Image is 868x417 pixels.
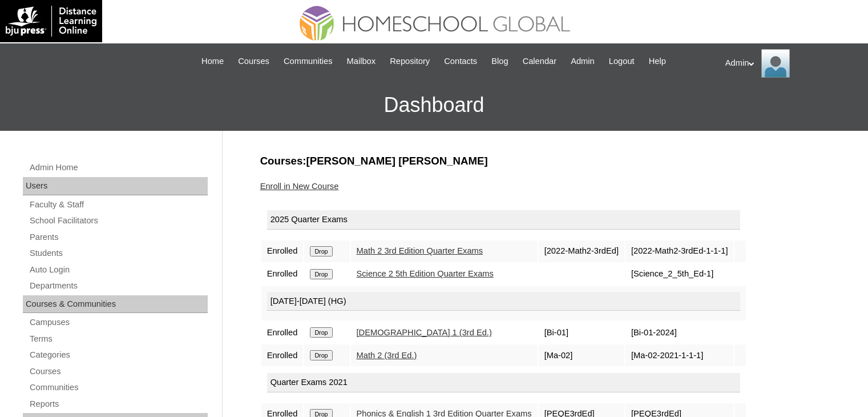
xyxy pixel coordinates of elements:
[196,55,229,68] a: Home
[6,6,96,37] img: logo-white.png
[284,55,333,68] span: Communities
[310,246,332,256] input: Drop
[6,79,862,131] h3: Dashboard
[539,240,624,262] td: [2022-Math2-3rdEd]
[357,269,494,278] a: Science 2 5th Edition Quarter Exams
[29,364,208,379] a: Courses
[29,315,208,330] a: Campuses
[29,161,208,175] a: Admin Home
[347,55,376,68] span: Mailbox
[539,322,624,343] td: [Bi-01]
[310,327,332,338] input: Drop
[29,279,208,293] a: Departments
[261,322,304,343] td: Enrolled
[29,397,208,411] a: Reports
[278,55,338,68] a: Communities
[238,55,269,68] span: Courses
[261,263,304,285] td: Enrolled
[486,55,514,68] a: Blog
[201,55,224,68] span: Home
[341,55,382,68] a: Mailbox
[23,295,208,314] div: Courses & Communities
[438,55,483,68] a: Contacts
[491,55,508,68] span: Blog
[23,177,208,195] div: Users
[29,332,208,346] a: Terms
[261,240,304,262] td: Enrolled
[357,246,483,255] a: Math 2 3rd Edition Quarter Exams
[232,55,275,68] a: Courses
[29,380,208,395] a: Communities
[643,55,672,68] a: Help
[517,55,562,68] a: Calendar
[261,344,304,366] td: Enrolled
[267,373,741,392] div: Quarter Exams 2021
[357,328,492,337] a: [DEMOGRAPHIC_DATA] 1 (3rd Ed.)
[625,263,733,285] td: [Science_2_5th_Ed-1]
[390,55,430,68] span: Repository
[603,55,640,68] a: Logout
[260,154,825,169] h3: Courses:[PERSON_NAME] [PERSON_NAME]
[310,350,332,360] input: Drop
[444,55,477,68] span: Contacts
[384,55,435,68] a: Repository
[609,55,635,68] span: Logout
[260,182,339,191] a: Enroll in New Course
[523,55,556,68] span: Calendar
[625,240,733,262] td: [2022-Math2-3rdEd-1-1-1]
[625,344,733,366] td: [Ma-02-2021-1-1-1]
[539,344,624,366] td: [Ma-02]
[310,269,332,279] input: Drop
[625,322,733,343] td: [Bi-01-2024]
[29,246,208,260] a: Students
[725,49,857,78] div: Admin
[29,348,208,362] a: Categories
[29,214,208,228] a: School Facilitators
[29,263,208,277] a: Auto Login
[761,49,790,78] img: Admin Homeschool Global
[29,198,208,212] a: Faculty & Staff
[267,292,741,311] div: [DATE]-[DATE] (HG)
[571,55,595,68] span: Admin
[267,210,741,230] div: 2025 Quarter Exams
[649,55,666,68] span: Help
[565,55,600,68] a: Admin
[29,230,208,244] a: Parents
[357,351,417,360] a: Math 2 (3rd Ed.)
